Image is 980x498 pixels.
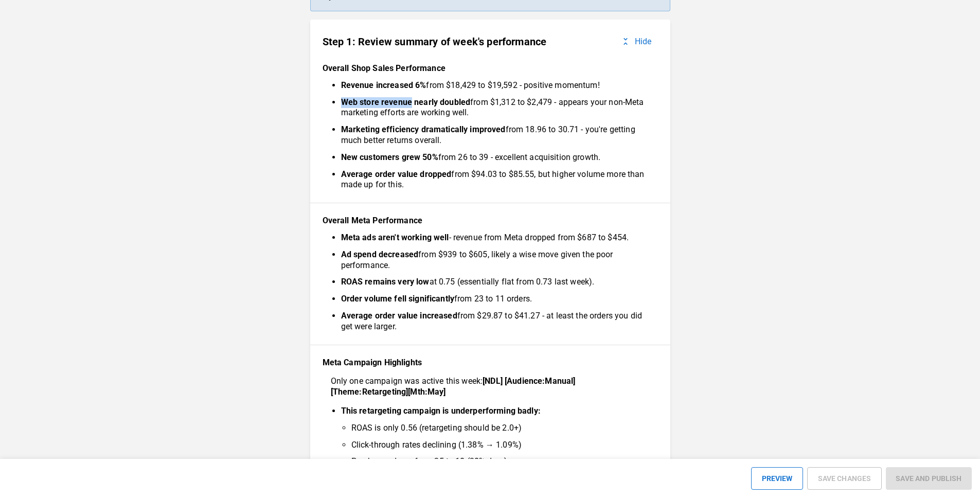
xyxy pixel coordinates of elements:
[323,63,658,74] p: Overall Shop Sales Performance
[323,358,658,368] p: Meta Campaign Highlights
[341,311,457,321] strong: Average order value increased
[323,216,658,226] p: Overall Meta Performance
[341,277,430,287] strong: ROAS remains very low
[341,80,650,91] li: from $18,429 to $19,592 - positive momentum!
[341,406,541,416] strong: This retargeting campaign is underperforming badly:
[341,277,650,288] li: at 0.75 (essentially flat from 0.73 last week).
[341,311,650,332] li: from $29.87 to $41.27 - at least the orders you did get were larger.
[341,250,650,271] li: from $939 to $605, likely a wise move given the poor performance.
[614,32,658,51] button: Hide
[341,169,650,191] li: from $94.03 to $85.55, but higher volume more than made up for this.
[323,35,547,48] p: Step 1: Review summary of week's performance
[341,233,449,242] strong: Meta ads aren't working well
[341,80,426,90] strong: Revenue increased 6%
[341,294,650,305] li: from 23 to 11 orders.
[341,97,650,119] li: from $1,312 to $2,479 - appears your non-Meta marketing efforts are working well.
[341,169,452,179] strong: Average order value dropped
[331,376,576,397] strong: [NDL] [Audience:Manual] [Theme:Retargeting][Mth:May]
[341,124,506,134] strong: Marketing efficiency dramatically improved
[341,250,419,259] strong: Ad spend decreased
[341,124,650,146] li: from 18.96 to 30.71 - you're getting much better returns overall.
[351,440,650,451] li: Click-through rates declining (1.38% → 1.09%)
[341,97,471,107] strong: Web store revenue nearly doubled
[341,152,438,162] strong: New customers grew 50%
[331,376,650,398] p: Only one campaign was active this week:
[341,152,650,163] li: from 26 to 39 - excellent acquisition growth.
[341,294,454,304] strong: Order volume fell significantly
[351,456,650,467] li: Purchases down from 25 to 18 (28% drop)
[751,467,803,490] button: PREVIEW
[635,37,652,46] p: Hide
[351,423,650,434] li: ROAS is only 0.56 (retargeting should be 2.0+)
[341,233,650,243] li: - revenue from Meta dropped from $687 to $454.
